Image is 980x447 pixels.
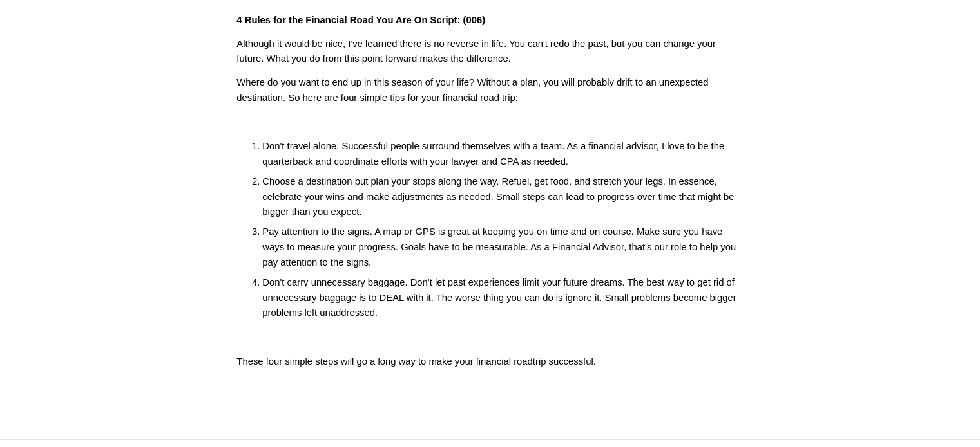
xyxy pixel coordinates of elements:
[262,139,743,169] p: Don't travel alone. Successful people surround themselves with a team. As a financial advisor, I ...
[262,224,743,270] p: Pay attention to the signs. A map or GPS is great at keeping you on time and on course. Make sure...
[236,75,743,105] p: Where do you want to end up in this season of your life? Without a plan, you will probably drift ...
[236,37,743,67] p: Although it would be nice, I've learned there is no reverse in life. You can't redo the past, but...
[262,275,743,321] p: Don't carry unnecessary baggage. Don't let past experiences limit your future dreams. The best wa...
[236,354,743,370] p: These four simple steps will go a long way to make your financial roadtrip successful.
[262,174,743,220] p: Choose a destination but plan your stops along the way. Refuel, get food, and stretch your legs. ...
[236,15,485,25] strong: 4 Rules for the Financial Road You Are On Script: (006)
